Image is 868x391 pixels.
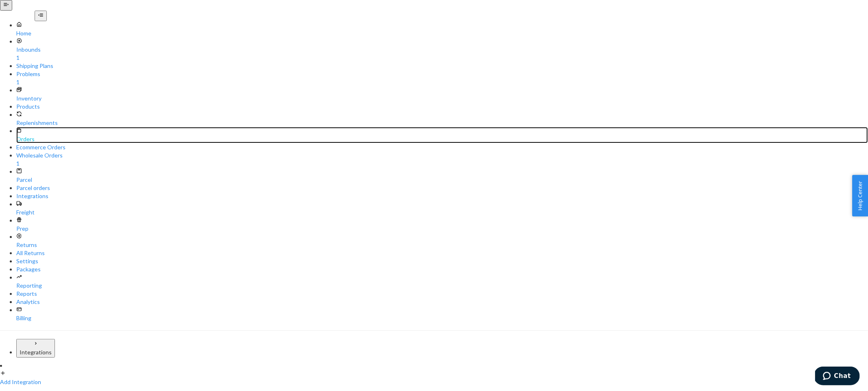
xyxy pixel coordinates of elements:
[16,184,868,192] a: Parcel orders
[16,70,868,86] a: Problems1
[16,241,868,249] div: Returns
[20,348,52,356] div: Integrations
[16,119,868,127] div: Replenishments
[16,314,868,322] div: Billing
[16,135,868,143] div: Orders
[16,37,868,62] a: Inbounds1
[16,94,868,103] div: Inventory
[16,168,868,184] a: Parcel
[16,151,868,168] a: Wholesale Orders1
[16,306,868,322] a: Billing
[16,62,868,70] a: Shipping Plans
[16,103,868,111] a: Products
[35,11,47,21] button: Close Navigation
[16,298,868,306] a: Analytics
[16,257,868,265] a: Settings
[16,339,55,358] button: Integrations
[16,29,868,37] div: Home
[16,192,868,200] a: Integrations
[16,273,868,290] a: Reporting
[16,143,868,151] a: Ecommerce Orders
[16,111,868,127] a: Replenishments
[16,265,868,273] a: Packages
[16,200,868,216] a: Freight
[16,225,868,233] div: Prep
[16,78,868,86] div: 1
[16,46,868,54] div: Inbounds
[16,70,868,78] div: Problems
[16,216,868,233] a: Prep
[815,367,860,387] iframe: Opens a widget where you can chat to one of our agents
[16,151,868,159] div: Wholesale Orders
[16,208,868,216] div: Freight
[16,176,868,184] div: Parcel
[16,233,868,249] a: Returns
[16,282,868,290] div: Reporting
[16,86,868,103] a: Inventory
[16,127,868,143] a: Orders
[16,159,868,168] div: 1
[16,249,868,257] a: All Returns
[16,290,868,298] a: Reports
[16,54,868,62] div: 1
[852,175,868,216] button: Help Center
[16,21,868,37] a: Home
